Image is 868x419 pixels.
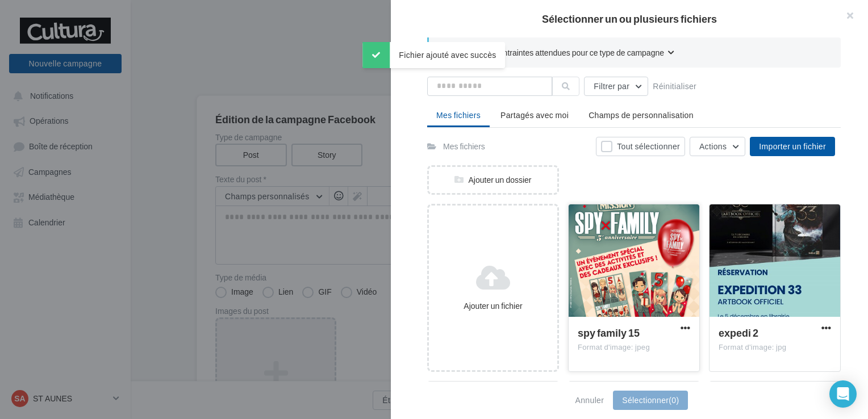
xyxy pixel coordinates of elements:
[669,395,679,405] span: (0)
[613,391,688,410] button: Sélectionner(0)
[589,110,694,120] span: Champs de personnalisation
[690,137,745,156] button: Actions
[829,380,857,408] div: Open Intercom Messenger
[436,110,481,120] span: Mes fichiers
[719,342,831,353] div: Format d'image: jpg
[578,326,640,339] span: spy family 15
[596,137,685,156] button: Tout sélectionner
[429,174,557,186] div: Ajouter un dossier
[571,393,609,407] button: Annuler
[443,141,485,152] div: Mes fichiers
[447,47,674,61] button: Consulter les contraintes attendues pour ce type de campagne
[648,79,701,93] button: Réinitialiser
[584,77,648,96] button: Filtrer par
[362,42,505,68] div: Fichier ajouté avec succès
[719,326,758,339] span: expedi 2
[433,300,553,312] div: Ajouter un fichier
[578,342,690,353] div: Format d'image: jpeg
[500,110,569,120] span: Partagés avec moi
[699,141,727,151] span: Actions
[759,141,826,151] span: Importer un fichier
[447,47,664,58] span: Consulter les contraintes attendues pour ce type de campagne
[409,14,850,24] h2: Sélectionner un ou plusieurs fichiers
[750,137,835,156] button: Importer un fichier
